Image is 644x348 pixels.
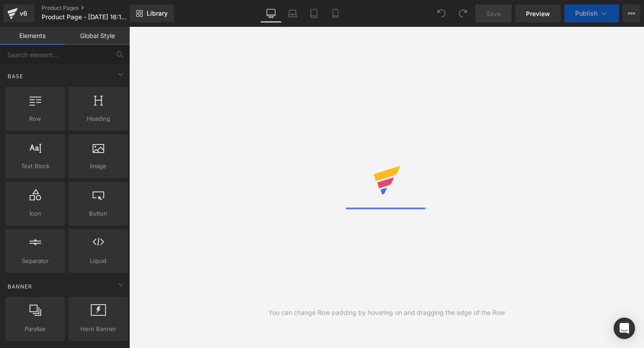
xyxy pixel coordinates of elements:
[71,161,125,171] span: Image
[8,256,62,266] span: Separator
[18,8,29,19] div: v6
[454,4,472,22] button: Redo
[303,4,325,22] a: Tablet
[8,324,62,334] span: Parallax
[130,4,174,22] a: New Library
[42,13,127,21] span: Product Page - [DATE] 16:18:38
[71,256,125,266] span: Liquid
[147,9,168,17] span: Library
[623,4,640,22] button: More
[260,4,282,22] a: Desktop
[4,4,34,22] a: v6
[564,4,619,22] button: Publish
[8,209,62,218] span: Icon
[71,209,125,218] span: Button
[325,4,346,22] a: Mobile
[282,4,303,22] a: Laptop
[8,161,62,171] span: Text Block
[614,318,635,339] div: Open Intercom Messenger
[7,72,24,81] span: Base
[65,27,130,45] a: Global Style
[486,9,501,18] span: Save
[7,282,33,291] span: Banner
[8,114,62,123] span: Row
[575,10,597,17] span: Publish
[71,324,125,334] span: Hero Banner
[526,9,550,18] span: Preview
[268,308,505,318] div: You can change Row padding by hovering on and dragging the edge of the Row
[42,4,144,12] a: Product Pages
[515,4,561,22] a: Preview
[71,114,125,123] span: Heading
[432,4,450,22] button: Undo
